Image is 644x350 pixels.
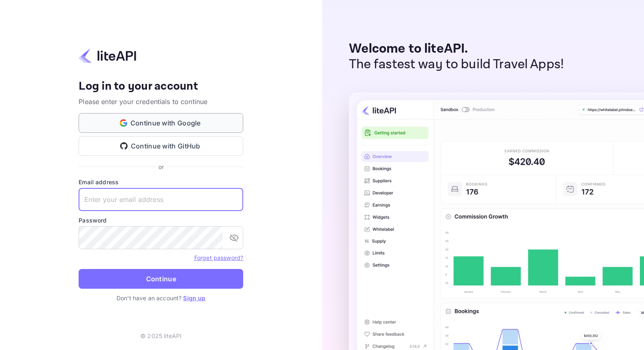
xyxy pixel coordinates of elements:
[349,57,564,72] p: The fastest way to build Travel Apps!
[158,162,164,171] p: or
[79,48,136,64] img: liteapi
[79,188,243,211] input: Enter your email address
[79,269,243,289] button: Continue
[194,253,243,262] a: Forget password?
[79,79,243,94] h4: Log in to your account
[79,178,243,186] label: Email address
[183,294,205,301] a: Sign up
[349,41,564,57] p: Welcome to liteAPI.
[79,97,243,107] p: Please enter your credentials to continue
[79,136,243,156] button: Continue with GitHub
[226,229,242,246] button: toggle password visibility
[140,331,181,340] p: © 2025 liteAPI
[79,113,243,133] button: Continue with Google
[194,254,243,261] a: Forget password?
[79,294,243,302] p: Don't have an account?
[79,216,243,225] label: Password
